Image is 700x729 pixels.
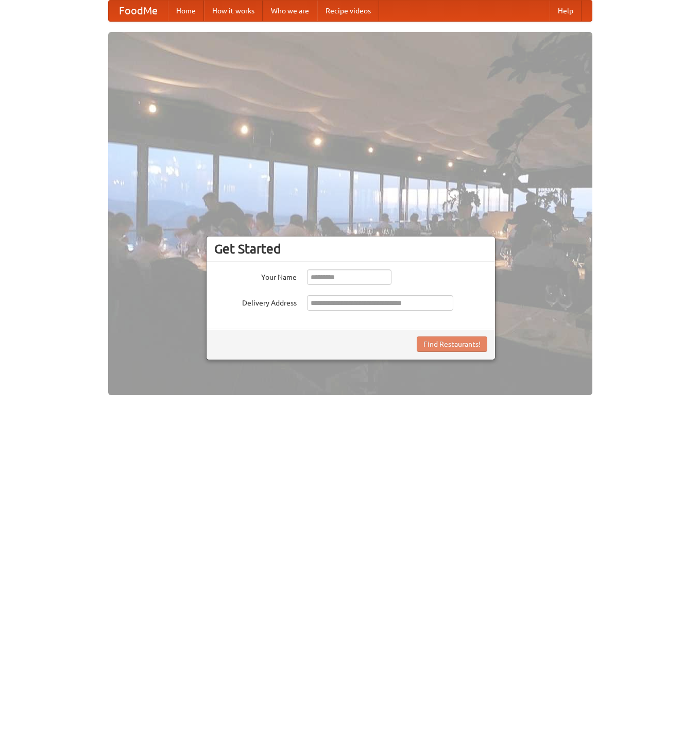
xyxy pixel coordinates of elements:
[214,241,487,257] h3: Get Started
[417,336,487,352] button: Find Restaurants!
[109,1,168,21] a: FoodMe
[168,1,204,21] a: Home
[317,1,379,21] a: Recipe videos
[550,1,582,21] a: Help
[263,1,317,21] a: Who we are
[214,269,297,282] label: Your Name
[214,295,297,308] label: Delivery Address
[204,1,263,21] a: How it works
